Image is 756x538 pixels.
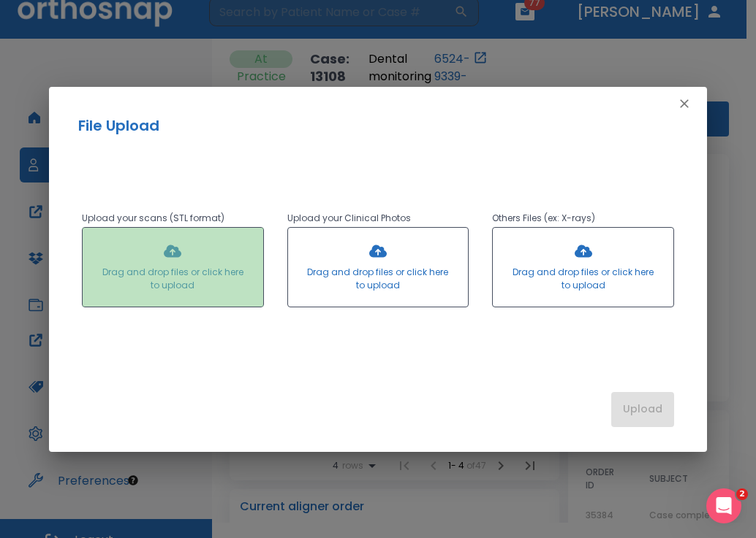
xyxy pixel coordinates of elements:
iframe: Intercom live chat [706,488,741,523]
p: Others Files (ex: X-rays) [492,210,674,227]
span: 2 [736,488,748,500]
h2: File Upload [78,115,678,137]
p: Upload your Clinical Photos [287,210,469,227]
p: Upload your scans (STL format) [82,210,264,227]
